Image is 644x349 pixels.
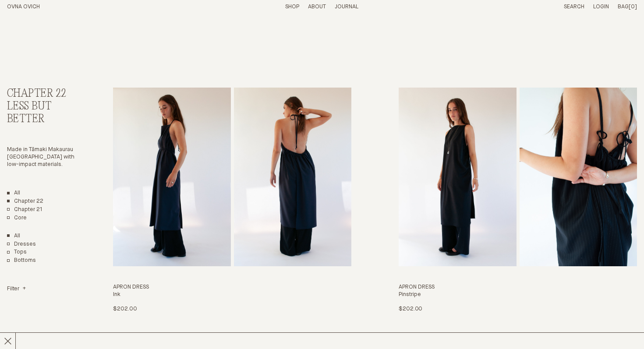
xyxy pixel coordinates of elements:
[399,284,637,291] h3: Apron Dress
[593,4,609,10] a: Login
[7,4,40,10] a: Home
[308,4,326,11] summary: About
[7,100,80,126] h3: Less But Better
[7,215,27,222] a: Core
[399,88,516,266] img: Apron Dress
[399,291,637,299] h4: Pinstripe
[7,286,26,293] summary: Filter
[399,306,422,313] p: $202.00
[7,206,42,214] a: Chapter 21
[7,198,43,205] a: Chapter 22
[7,146,80,169] p: Made in Tāmaki Makaurau [GEOGRAPHIC_DATA] with low-impact materials.
[113,306,137,313] p: $202.00
[113,291,351,299] h4: Ink
[629,4,637,10] span: [0]
[113,88,230,266] img: Apron Dress
[285,4,299,10] a: Shop
[7,233,20,240] a: Show All
[399,88,637,313] a: Apron Dress
[618,4,629,10] span: Bag
[113,284,351,291] h3: Apron Dress
[7,88,80,100] h2: Chapter 22
[7,249,27,256] a: Tops
[7,190,20,197] a: All
[564,4,584,10] a: Search
[113,88,351,313] a: Apron Dress
[7,257,36,264] a: Bottoms
[335,4,358,10] a: Journal
[7,241,36,248] a: Dresses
